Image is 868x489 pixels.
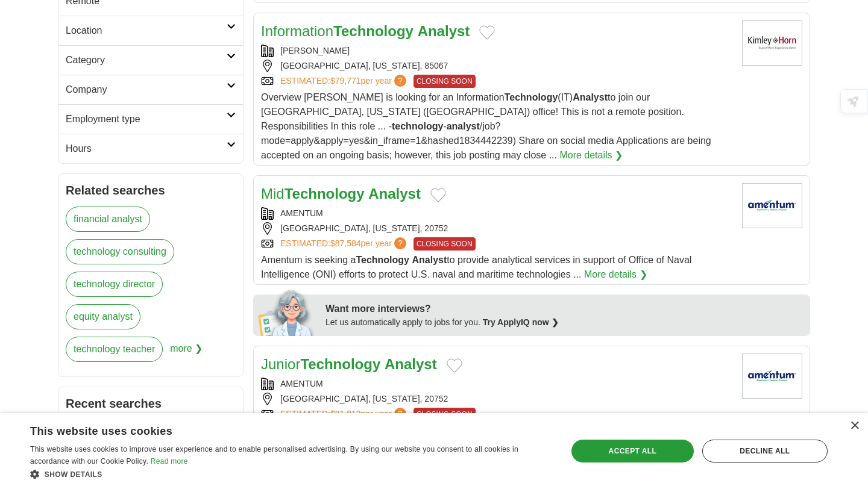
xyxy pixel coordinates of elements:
a: Employment type [58,104,243,134]
span: CLOSING SOON [414,408,476,421]
a: AMENTUM [280,208,323,218]
h2: Related searches [66,181,236,199]
h2: Employment type [66,112,227,126]
span: CLOSING SOON [414,75,476,88]
img: apply-iq-scientist.png [258,288,316,336]
a: MidTechnology Analyst [261,185,421,202]
strong: Technology [333,23,414,39]
a: [PERSON_NAME] [280,46,350,55]
span: $81,813 [330,409,361,419]
strong: technology [392,121,443,131]
span: This website uses cookies to improve user experience and to enable personalised advertising. By u... [30,445,518,466]
div: Close [850,422,859,431]
span: more ❯ [170,337,203,369]
span: CLOSING SOON [414,237,476,251]
div: [GEOGRAPHIC_DATA], [US_STATE], 20752 [261,222,732,235]
span: Amentum is seeking a to provide analytical services in support of Office of Naval Intelligence (O... [261,255,691,279]
a: Company [58,75,243,104]
span: ? [394,408,406,420]
span: Overview [PERSON_NAME] is looking for an Information (IT) to join our [GEOGRAPHIC_DATA], [US_STAT... [261,92,711,160]
a: Hours [58,134,243,163]
strong: Analyst [418,23,470,39]
strong: Analyst [385,356,437,372]
span: Show details [45,470,102,479]
h2: Company [66,83,227,97]
h2: Hours [66,142,227,156]
span: ? [394,237,406,249]
button: Add to favorite jobs [479,25,495,40]
div: [GEOGRAPHIC_DATA], [US_STATE], 85067 [261,60,732,72]
h2: Location [66,23,227,38]
a: financial analyst [66,207,150,232]
span: $79,771 [330,76,361,86]
a: ESTIMATED:$81,813per year? [280,408,409,421]
div: Let us automatically apply to jobs for you. [325,316,803,329]
div: This website uses cookies [30,420,521,438]
a: Location [58,16,243,45]
a: equity analyst [66,304,140,329]
a: Read more, opens a new window [151,457,188,466]
a: JuniorTechnology Analyst [261,356,437,372]
strong: analyst [447,121,480,131]
a: ESTIMATED:$79,771per year? [280,75,409,88]
a: More details ❯ [559,148,623,163]
strong: Technology [505,92,558,102]
span: ? [394,75,406,87]
span: $87,584 [330,238,361,248]
a: InformationTechnology Analyst [261,23,470,39]
a: Category [58,45,243,75]
img: Amentum logo [742,183,802,228]
button: Add to favorite jobs [430,188,446,202]
div: Accept all [571,440,694,463]
div: [GEOGRAPHIC_DATA], [US_STATE], 20752 [261,393,732,405]
a: More details ❯ [584,267,647,282]
strong: Analyst [412,255,447,265]
a: AMENTUM [280,379,323,388]
div: Show details [30,468,552,480]
strong: Analyst [368,185,421,202]
img: Kimley-Horn logo [742,20,802,66]
strong: Analyst [573,92,608,102]
a: technology director [66,272,163,297]
strong: Technology [285,185,365,202]
a: technology teacher [66,337,163,362]
h2: Recent searches [66,394,236,413]
strong: Technology [356,255,409,265]
button: Add to favorite jobs [447,358,462,373]
div: Decline all [702,440,828,463]
img: Amentum logo [742,354,802,399]
div: Want more interviews? [325,302,803,316]
h2: Category [66,53,227,67]
strong: Technology [300,356,380,372]
a: technology consulting [66,239,174,264]
a: ESTIMATED:$87,584per year? [280,237,409,251]
a: Try ApplyIQ now ❯ [483,317,559,327]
